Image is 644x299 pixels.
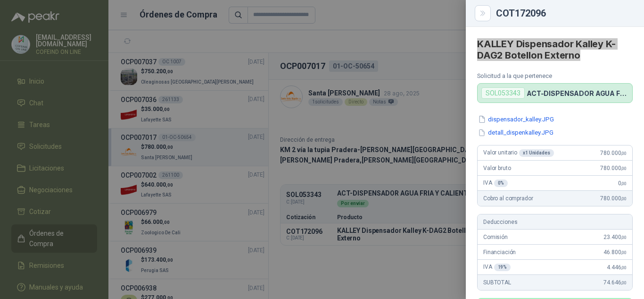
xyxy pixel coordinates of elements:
[483,165,511,171] span: Valor bruto
[600,195,627,202] span: 780.000
[527,89,628,97] p: ACT-DISPENSADOR AGUA FRIA Y CALIENTE
[483,219,517,225] span: Deducciones
[621,151,627,156] span: ,00
[600,165,627,171] span: 780.000
[483,234,508,240] span: Comisión
[494,264,511,271] div: 19 %
[481,87,525,99] div: SOL053343
[494,179,508,187] div: 0 %
[621,280,627,285] span: ,00
[477,38,633,61] h4: KALLEY Dispensador Kalley K-DAG2 Botellon Externo
[483,264,511,271] span: IVA
[477,114,555,124] button: dispensador_kalley.JPG
[477,8,488,19] button: Close
[483,249,516,256] span: Financiación
[621,196,627,201] span: ,00
[607,264,627,271] span: 4.446
[483,195,533,202] span: Cobro al comprador
[621,181,627,186] span: ,00
[621,235,627,240] span: ,00
[477,72,633,79] p: Solicitud a la que pertenece
[483,149,554,157] span: Valor unitario
[603,249,627,256] span: 46.800
[621,166,627,171] span: ,00
[483,179,508,187] span: IVA
[483,279,511,286] span: SUBTOTAL
[477,128,554,138] button: detall_dispenkalley.JPG
[519,149,554,157] div: x 1 Unidades
[603,279,627,286] span: 74.646
[621,265,627,270] span: ,00
[600,150,627,156] span: 780.000
[621,250,627,255] span: ,00
[618,180,627,187] span: 0
[496,9,633,18] div: COT172096
[603,234,627,240] span: 23.400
